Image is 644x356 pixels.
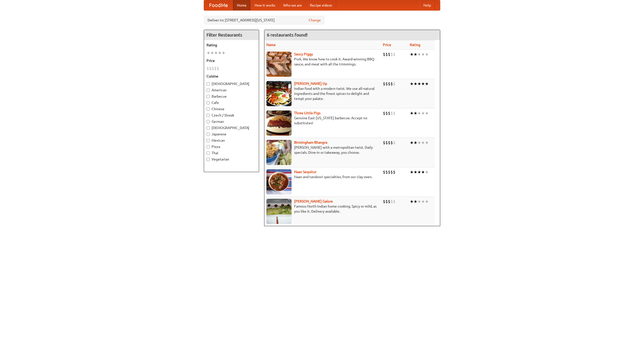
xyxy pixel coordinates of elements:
[207,89,210,92] input: American
[207,43,256,48] h5: Rating
[388,169,390,175] li: $
[266,199,292,224] img: currygalore.jpg
[385,199,388,204] li: $
[421,199,425,204] li: ★
[383,110,385,116] li: $
[425,140,429,145] li: ★
[385,52,388,57] li: $
[207,95,210,98] input: Barbecue
[419,0,435,10] a: Help
[410,43,420,47] a: Rating
[251,0,279,10] a: How it works
[393,199,395,204] li: $
[266,57,379,67] p: Pork. We know how to cook it. Award-winning BBQ sauce, and meat with all the trimmings.
[294,111,320,115] a: Three Little Pigs
[390,52,393,57] li: $
[207,114,210,117] input: Czech / Slovak
[410,81,414,87] li: ★
[383,81,385,87] li: $
[222,50,225,56] li: ★
[294,52,313,56] a: Saucy Piggy
[390,199,393,204] li: $
[410,52,414,57] li: ★
[388,81,390,87] li: $
[393,169,395,175] li: $
[390,110,393,116] li: $
[207,107,210,111] input: Chinese
[207,82,210,86] input: [DEMOGRAPHIC_DATA]
[266,140,292,165] img: bhangra.jpg
[425,110,429,116] li: ★
[207,151,210,155] input: Thai
[294,199,333,203] b: [PERSON_NAME] Galore
[425,169,429,175] li: ★
[207,158,210,161] input: Vegetarian
[204,16,325,25] div: Deliver to: [STREET_ADDRESS][US_STATE]
[207,139,210,142] input: Mexican
[207,144,256,149] label: Pizza
[425,81,429,87] li: ★
[207,132,256,137] label: Japanese
[294,140,327,144] b: Birmingham Bhangra
[207,106,256,111] label: Chinese
[410,110,414,116] li: ★
[207,157,256,162] label: Vegetarian
[209,66,212,71] li: $
[210,50,214,56] li: ★
[383,199,385,204] li: $
[421,52,425,57] li: ★
[414,110,417,116] li: ★
[388,52,390,57] li: $
[266,204,379,214] p: Famous North Indian home cooking. Spicy or mild, as you like it. Delivery available.
[390,169,393,175] li: $
[207,74,256,79] h5: Cuisine
[421,81,425,87] li: ★
[207,133,210,136] input: Japanese
[421,110,425,116] li: ★
[207,100,256,105] label: Cafe
[294,170,316,174] a: Naan Sequitur
[204,30,259,40] h4: Filter Restaurants
[393,52,395,57] li: $
[383,140,385,145] li: $
[414,140,417,145] li: ★
[393,110,395,116] li: $
[309,18,321,23] a: Change
[390,81,393,87] li: $
[233,0,251,10] a: Home
[266,115,379,126] p: Genuine East [US_STATE] barbecue. Accept no substitutes!
[214,50,218,56] li: ★
[421,140,425,145] li: ★
[204,0,233,10] a: FoodMe
[218,50,222,56] li: ★
[383,52,385,57] li: $
[207,126,210,130] input: [DEMOGRAPHIC_DATA]
[266,174,379,179] p: Naan and tandoori specialties, from our clay oven.
[417,199,421,204] li: ★
[417,81,421,87] li: ★
[414,52,417,57] li: ★
[417,52,421,57] li: ★
[410,140,414,145] li: ★
[414,169,417,175] li: ★
[294,82,327,86] a: [PERSON_NAME] Up
[207,150,256,155] label: Thai
[388,110,390,116] li: $
[306,0,336,10] a: Recipe videos
[385,169,388,175] li: $
[207,94,256,99] label: Barbecue
[410,199,414,204] li: ★
[207,145,210,148] input: Pizza
[414,81,417,87] li: ★
[425,52,429,57] li: ★
[410,169,414,175] li: ★
[207,119,256,124] label: German
[279,0,306,10] a: Who we are
[414,199,417,204] li: ★
[212,66,214,71] li: $
[385,81,388,87] li: $
[425,199,429,204] li: ★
